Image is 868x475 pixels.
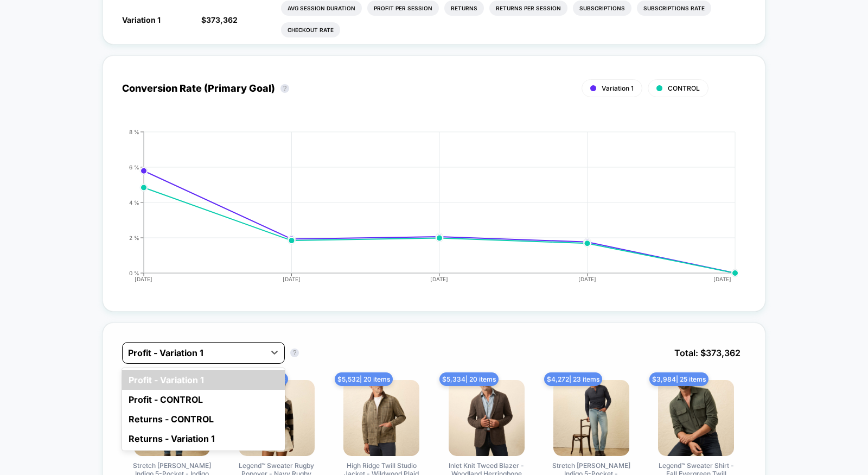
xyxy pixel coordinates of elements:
[335,372,393,386] span: $ 5,532 | 20 items
[649,372,709,386] span: $ 3,984 | 25 items
[637,1,711,16] li: Subscriptions Rate
[135,276,152,282] tspan: [DATE]
[129,163,139,170] tspan: 6 %
[122,429,285,448] div: Returns - Variation 1
[431,276,449,282] tspan: [DATE]
[122,15,161,24] span: Variation 1
[206,15,238,24] span: 373,362
[668,84,700,92] span: CONTROL
[544,372,602,386] span: $ 4,272 | 23 items
[444,1,484,16] li: Returns
[122,409,285,429] div: Returns - CONTROL
[129,129,139,135] tspan: 8 %
[280,84,289,93] button: ?
[281,22,340,37] li: Checkout Rate
[201,15,238,24] span: $
[578,276,596,282] tspan: [DATE]
[669,342,746,364] span: Total: $ 373,362
[129,234,139,240] tspan: 2 %
[129,269,139,276] tspan: 0 %
[713,276,731,282] tspan: [DATE]
[439,372,499,386] span: $ 5,334 | 20 items
[283,276,301,282] tspan: [DATE]
[343,380,419,456] img: High Ridge Twill Studio Jacket - Wildwood Plaid
[658,380,734,456] img: Legend™ Sweater Shirt - Fall Evergreen Twill
[367,1,439,16] li: Profit Per Session
[290,349,299,357] button: ?
[489,1,567,16] li: Returns Per Session
[573,1,631,16] li: Subscriptions
[111,129,735,292] div: CONVERSION_RATE
[122,370,285,390] div: Profit - Variation 1
[553,380,629,456] img: Stretch Terry Indigo 5-Pocket - Eastern Shore Wash
[281,1,362,16] li: Avg Session Duration
[122,390,285,409] div: Profit - CONTROL
[449,380,525,456] img: Inlet Knit Tweed Blazer - Woodland Herringbone
[602,84,634,92] span: Variation 1
[129,199,139,205] tspan: 4 %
